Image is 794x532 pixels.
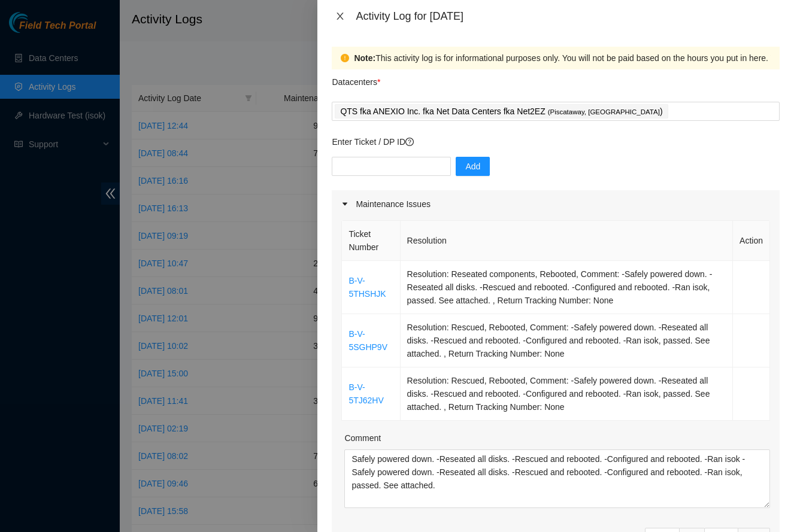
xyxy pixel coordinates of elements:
td: Resolution: Reseated components, Rebooted, Comment: -Safely powered down. -Reseated all disks. -R... [401,261,733,314]
a: B-V-5THSHJK [348,276,386,299]
button: Add [456,157,490,176]
span: exclamation-circle [341,54,349,62]
p: QTS fka ANEXIO Inc. fka Net Data Centers fka Net2EZ ) [340,105,662,118]
a: B-V-5SGHP9V [348,329,387,352]
th: Action [733,221,770,261]
p: Enter Ticket / DP ID [332,135,780,148]
span: Add [465,160,480,173]
textarea: Comment [344,449,770,508]
strong: Note: [354,51,375,65]
a: B-V-5TJ62HV [348,382,383,405]
th: Resolution [401,221,733,261]
span: ( Piscataway, [GEOGRAPHIC_DATA] [548,108,660,115]
td: Resolution: Rescued, Rebooted, Comment: -Safely powered down. -Reseated all disks. -Rescued and r... [401,314,733,367]
td: Resolution: Rescued, Rebooted, Comment: -Safely powered down. -Reseated all disks. -Rescued and r... [401,367,733,421]
div: Activity Log for [DATE] [356,10,780,23]
label: Comment [344,431,381,445]
span: caret-right [341,200,348,208]
div: Maintenance Issues [332,190,780,218]
p: Datacenters [332,69,380,89]
button: Close [332,11,348,22]
span: question-circle [405,138,414,146]
th: Ticket Number [342,221,400,261]
span: close [335,11,345,21]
